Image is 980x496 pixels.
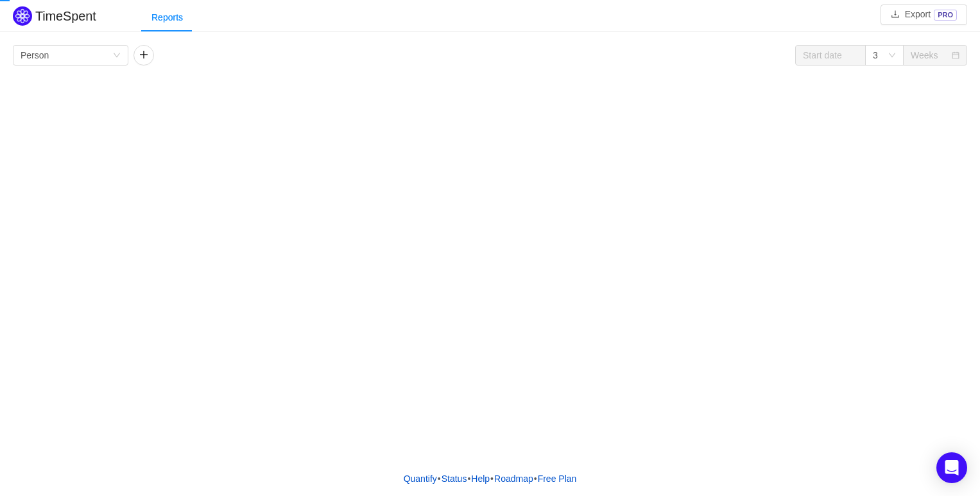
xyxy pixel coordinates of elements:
[494,469,534,488] a: Roadmap
[35,9,96,23] h2: TimeSpent
[952,51,959,60] i: icon: calendar
[470,469,490,488] a: Help
[795,45,866,66] input: Start date
[911,46,938,65] div: Weeks
[133,45,154,66] button: icon: plus
[113,51,121,60] i: icon: down
[873,46,878,65] div: 3
[537,469,578,488] button: Free Plan
[13,6,32,26] img: Quantify logo
[21,46,49,65] div: Person
[888,51,896,60] i: icon: down
[467,474,470,484] span: •
[141,3,193,32] div: Reports
[441,469,468,488] a: Status
[534,474,537,484] span: •
[881,4,967,25] button: icon: downloadExportPRO
[490,474,494,484] span: •
[936,452,967,483] div: Open Intercom Messenger
[403,469,438,488] a: Quantify
[438,474,441,484] span: •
